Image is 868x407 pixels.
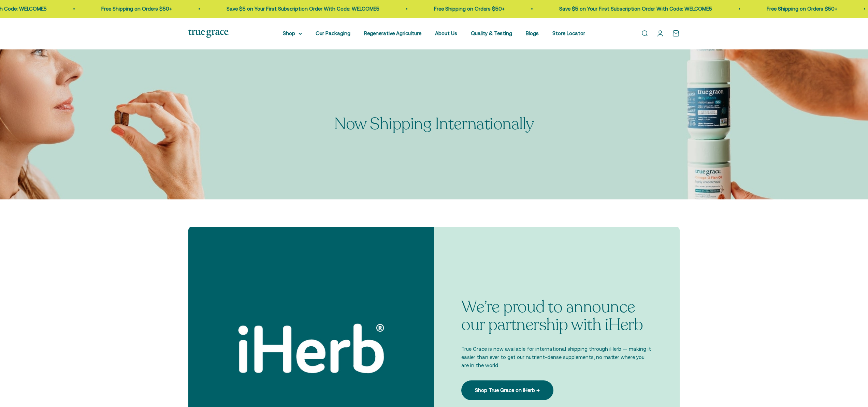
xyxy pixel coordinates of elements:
a: Free Shipping on Orders $50+ [200,6,271,12]
a: Shop True Grace on iHerb → [461,380,553,400]
summary: Shop [283,29,302,37]
split-lines: Now Shipping Internationally [334,113,534,135]
a: Store Locator [552,30,585,36]
p: True Grace is now available for international shipping through iHerb — making it easier than ever... [461,345,652,370]
p: Save $5 on Your First Subscription Order With Code: WELCOME5 [325,5,478,13]
a: Quality & Testing [471,30,512,36]
a: Blogs [526,30,539,36]
p: We’re proud to announce our partnership with iHerb [461,298,652,334]
a: Our Packaging [316,30,350,36]
a: Free Shipping on Orders $50+ [533,6,604,12]
a: Regenerative Agriculture [364,30,421,36]
p: Save $5 on Your First Subscription Order With Code: WELCOME5 [658,5,811,13]
a: About Us [435,30,457,36]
